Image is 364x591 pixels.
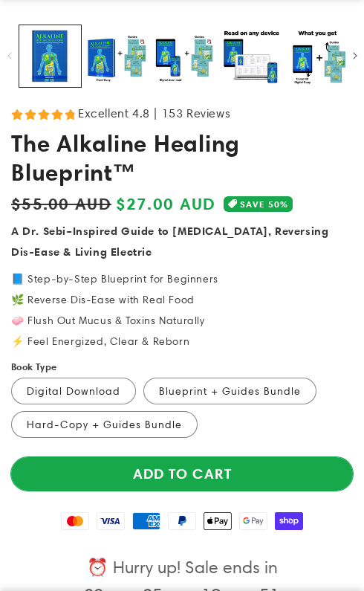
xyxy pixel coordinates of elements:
[11,411,198,438] label: Hard-Copy + Guides Bundle
[11,191,111,216] s: $55.00 AUD
[11,378,136,404] label: Digital Download
[287,25,348,87] button: Load image 5 in gallery view
[143,378,316,404] label: Blueprint + Guides Bundle
[11,360,57,375] label: Book Type
[11,224,328,259] strong: A Dr. Sebi–Inspired Guide to [MEDICAL_DATA], Reversing Dis-Ease & Living Electric
[11,274,353,346] p: 📘 Step-by-Step Blueprint for Beginners 🌿 Reverse Dis-Ease with Real Food 🧼 Flush Out Mucus & Toxi...
[78,103,230,125] span: Excellent 4.8 | 153 Reviews
[11,129,353,187] h1: The Alkaline Healing Blueprint™
[86,25,148,87] button: Load image 2 in gallery view
[240,196,288,212] span: SAVE 50%
[11,457,353,491] button: Add to cart
[345,39,364,72] button: Slide right
[153,25,215,87] button: Load image 3 in gallery view
[19,25,81,87] button: Load image 1 in gallery view
[116,191,216,216] span: $27.00 AUD
[220,25,282,87] button: Load image 4 in gallery view
[26,557,338,579] div: ⏰ Hurry up! Sale ends in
